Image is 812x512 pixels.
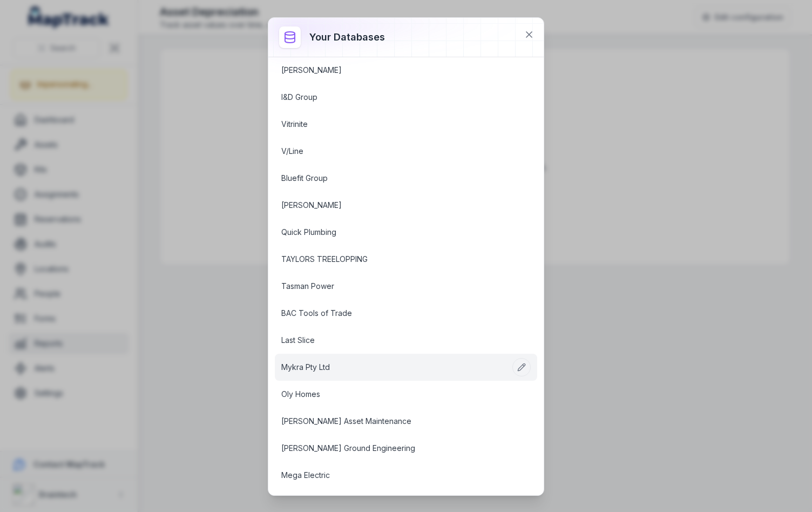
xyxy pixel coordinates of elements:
a: Quick Plumbing [281,227,505,238]
a: Oly Homes [281,389,505,400]
a: Tasman Power [281,281,505,292]
h3: Your databases [309,30,385,45]
a: TAYLORS TREELOPPING [281,254,505,265]
a: Vitrinite [281,119,505,130]
a: V/Line [281,146,505,157]
a: [PERSON_NAME] Asset Maintenance [281,416,505,427]
a: Last Slice [281,335,505,346]
a: Bluefit Group [281,173,505,184]
a: [PERSON_NAME] [281,65,505,76]
a: [PERSON_NAME] Ground Engineering [281,443,505,454]
a: Mega Electric [281,470,505,481]
a: BAC Tools of Trade [281,308,505,319]
a: [PERSON_NAME] [281,200,505,211]
a: Mykra Pty Ltd [281,362,505,373]
a: I&D Group [281,92,505,103]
